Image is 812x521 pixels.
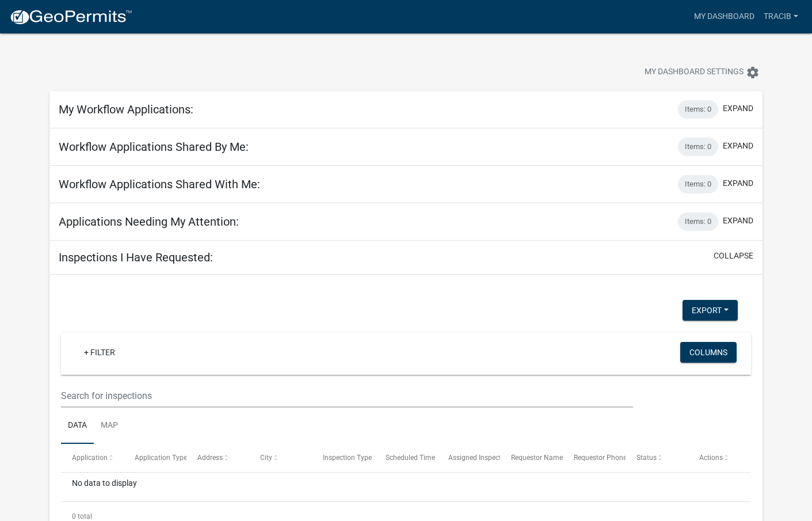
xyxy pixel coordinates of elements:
button: Export [683,300,738,321]
h5: Workflow Applications Shared With Me: [59,177,260,191]
div: Items: 0 [678,212,718,231]
span: Requestor Name [511,454,563,462]
i: settings [746,66,760,79]
span: Address [197,454,223,462]
span: City [260,454,272,462]
datatable-header-cell: Status [626,444,688,471]
button: expand [723,102,753,115]
div: Items: 0 [678,175,718,193]
span: Application Type [135,454,187,462]
input: Search for inspections [61,384,634,408]
span: Inspection Type [323,454,372,462]
datatable-header-cell: Requestor Phone [563,444,626,471]
span: Requestor Phone [574,454,627,462]
span: Actions [699,454,723,462]
h5: Applications Needing My Attention: [59,215,239,229]
button: My Dashboard Settingssettings [635,61,769,83]
span: Status [636,454,657,462]
span: My Dashboard Settings [645,66,744,79]
h5: Workflow Applications Shared By Me: [59,140,249,154]
h5: Inspections I Have Requested: [59,250,213,264]
span: Application [72,454,108,462]
a: My Dashboard [689,6,759,28]
button: expand [723,177,753,189]
span: Scheduled Time [386,454,435,462]
a: + Filter [75,342,124,363]
a: Map [94,408,125,444]
datatable-header-cell: Address [186,444,249,471]
datatable-header-cell: City [249,444,312,471]
a: Data [61,408,94,444]
datatable-header-cell: Inspection Type [312,444,375,471]
button: expand [723,140,753,152]
datatable-header-cell: Application [61,444,124,471]
datatable-header-cell: Requestor Name [500,444,563,471]
datatable-header-cell: Application Type [124,444,186,471]
div: Items: 0 [678,100,718,119]
button: expand [723,215,753,227]
h5: My Workflow Applications: [59,102,193,116]
datatable-header-cell: Scheduled Time [375,444,437,471]
a: Tracib [759,6,803,28]
datatable-header-cell: Actions [688,444,751,471]
button: Columns [680,342,737,363]
datatable-header-cell: Assigned Inspector [437,444,500,471]
div: No data to display [61,473,752,501]
button: collapse [714,250,753,262]
span: Assigned Inspector [448,454,508,462]
div: Items: 0 [678,138,718,156]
